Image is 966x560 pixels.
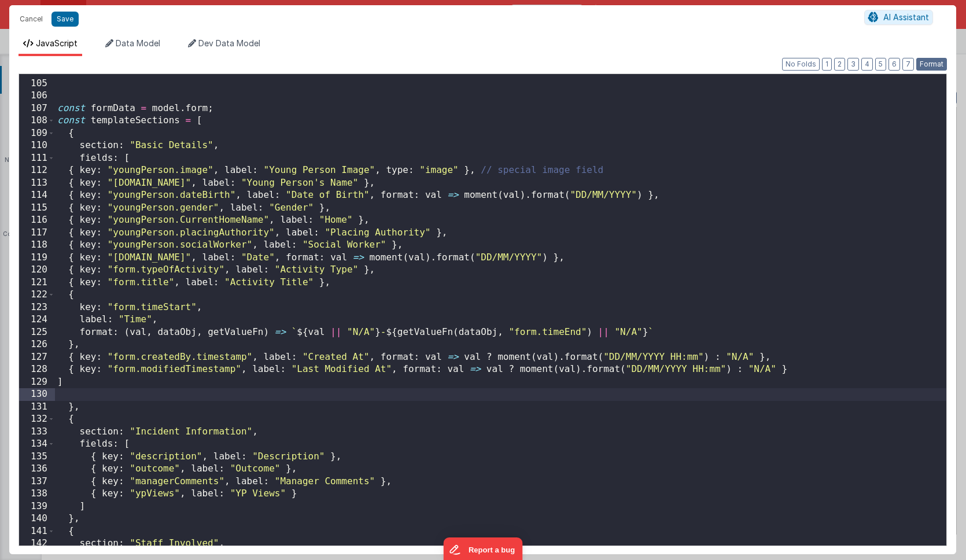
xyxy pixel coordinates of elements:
div: 121 [19,277,55,289]
div: 137 [19,476,55,488]
div: 110 [19,139,55,152]
div: 131 [19,401,55,414]
div: 114 [19,189,55,202]
div: 116 [19,214,55,227]
div: 125 [19,326,55,339]
div: 140 [19,513,55,525]
div: 126 [19,338,55,351]
div: 123 [19,301,55,314]
div: 129 [19,376,55,389]
div: 117 [19,227,55,240]
span: JavaScript [36,38,78,48]
div: 115 [19,202,55,215]
div: 122 [19,289,55,301]
div: 132 [19,413,55,426]
div: 118 [19,239,55,252]
div: 113 [19,177,55,190]
button: 6 [888,58,900,71]
div: 105 [19,78,55,90]
button: Format [916,58,947,71]
div: 106 [19,90,55,102]
button: Save [51,12,79,27]
div: 128 [19,363,55,376]
div: 107 [19,102,55,115]
div: 136 [19,463,55,476]
div: 142 [19,537,55,550]
button: Cancel [14,11,49,27]
button: 1 [822,58,832,71]
div: 133 [19,426,55,439]
span: Data Model [116,38,160,48]
div: 124 [19,314,55,326]
div: 139 [19,500,55,513]
div: 108 [19,115,55,127]
div: 138 [19,488,55,500]
div: 119 [19,252,55,264]
span: AI Assistant [883,12,929,22]
div: 127 [19,351,55,364]
button: 5 [875,58,886,71]
div: 141 [19,525,55,538]
button: 3 [847,58,859,71]
div: 130 [19,388,55,401]
div: 134 [19,438,55,451]
div: 112 [19,164,55,177]
div: 111 [19,152,55,165]
button: 2 [834,58,845,71]
div: 109 [19,127,55,140]
span: Dev Data Model [198,38,260,48]
button: AI Assistant [864,10,933,25]
button: 7 [902,58,914,71]
button: 4 [861,58,873,71]
div: 135 [19,451,55,463]
div: 120 [19,264,55,277]
button: No Folds [782,58,820,71]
